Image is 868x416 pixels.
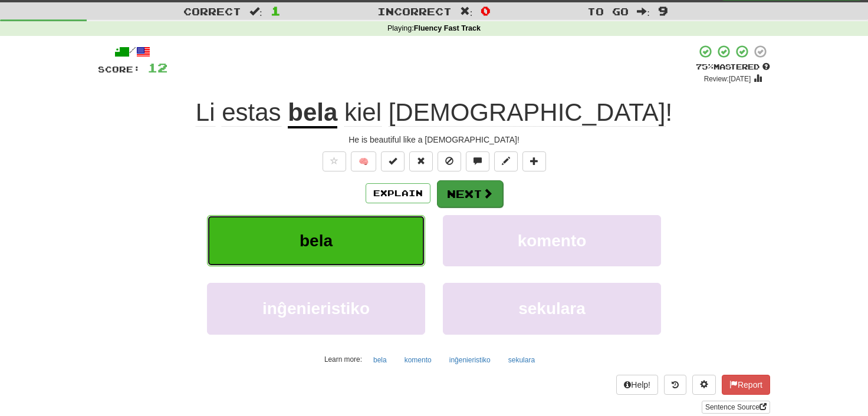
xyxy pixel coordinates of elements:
[658,4,668,18] span: 9
[409,151,433,171] button: Reset to 0% Mastered (alt+r)
[271,4,281,18] span: 1
[637,6,650,16] span: :
[443,351,497,369] button: inĝenieristiko
[323,151,346,171] button: Favorite sentence (alt+f)
[704,75,751,83] small: Review: [DATE]
[351,151,376,171] button: 🧠
[389,98,666,127] span: [DEMOGRAPHIC_DATA]
[398,351,438,369] button: komento
[494,151,518,171] button: Edit sentence (alt+d)
[366,183,430,203] button: Explain
[438,151,461,171] button: Ignore sentence (alt+i)
[437,180,503,207] button: Next
[460,6,473,16] span: :
[183,5,241,17] span: Correct
[616,375,658,395] button: Help!
[696,62,714,71] span: 75 %
[587,5,629,17] span: To go
[702,401,770,414] a: Sentence Source
[196,98,215,127] span: Li
[518,232,587,250] span: komento
[522,151,546,171] button: Add to collection (alt+a)
[300,232,333,250] span: bela
[414,24,481,32] strong: Fluency Fast Track
[337,98,672,127] span: !
[502,351,541,369] button: sekulara
[98,64,140,74] span: Score:
[466,151,489,171] button: Discuss sentence (alt+u)
[696,62,770,72] div: Mastered
[207,283,425,334] button: inĝenieristiko
[722,375,770,395] button: Report
[262,299,370,318] span: inĝenieristiko
[288,98,337,128] u: bela
[98,134,770,146] div: He is beautiful like a [DEMOGRAPHIC_DATA]!
[664,375,686,395] button: Round history (alt+y)
[344,98,382,127] span: kiel
[249,6,262,16] span: :
[98,44,167,59] div: /
[443,215,661,266] button: komento
[377,5,452,17] span: Incorrect
[222,98,281,127] span: estas
[443,283,661,334] button: sekulara
[207,215,425,266] button: bela
[367,351,393,369] button: bela
[147,60,167,75] span: 12
[481,4,491,18] span: 0
[381,151,405,171] button: Set this sentence to 100% Mastered (alt+m)
[518,299,586,318] span: sekulara
[324,355,362,364] small: Learn more:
